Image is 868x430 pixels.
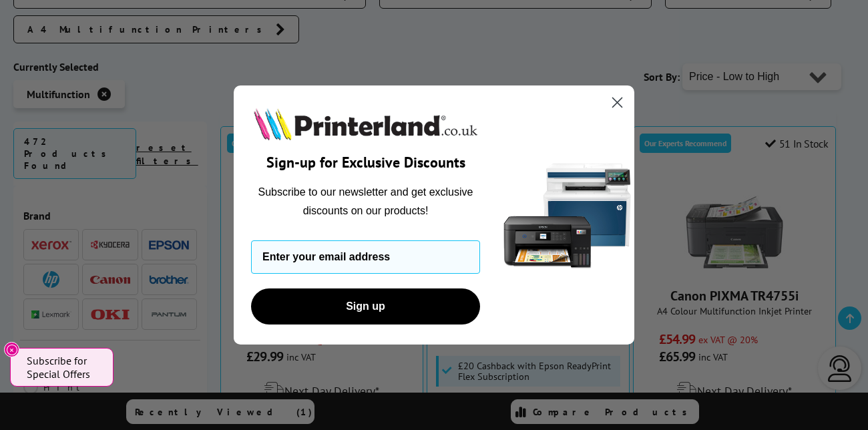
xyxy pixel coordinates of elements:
img: 5290a21f-4df8-4860-95f4-ea1e8d0e8904.png [501,85,634,345]
button: Close [4,342,19,357]
button: Sign up [251,288,480,325]
span: Subscribe for Special Offers [27,354,100,381]
button: Close dialog [606,91,629,114]
span: Sign-up for Exclusive Discounts [266,153,465,172]
span: Subscribe to our newsletter and get exclusive discounts on our products! [258,186,473,216]
input: Enter your email address [251,240,480,274]
img: Printerland.co.uk [251,105,480,143]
